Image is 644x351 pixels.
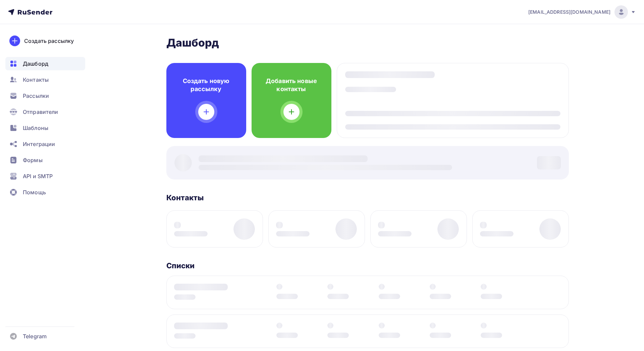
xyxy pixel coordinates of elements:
[23,332,47,340] span: Telegram
[528,5,636,19] a: [EMAIL_ADDRESS][DOMAIN_NAME]
[262,77,321,93] h4: Добавить новые контакты
[23,76,49,84] span: Контакты
[5,153,85,167] a: Формы
[166,36,569,50] h2: Дашборд
[23,108,58,116] span: Отправители
[166,193,204,202] h3: Контакты
[5,89,85,102] a: Рассылки
[5,73,85,86] a: Контакты
[24,37,74,45] div: Создать рассылку
[23,172,53,180] span: API и SMTP
[23,156,43,164] span: Формы
[23,92,49,100] span: Рассылки
[528,9,610,15] span: [EMAIL_ADDRESS][DOMAIN_NAME]
[5,105,85,119] a: Отправители
[177,77,235,93] h4: Создать новую рассылку
[23,140,55,148] span: Интеграции
[23,124,48,132] span: Шаблоны
[5,121,85,135] a: Шаблоны
[166,261,195,270] h3: Списки
[23,188,46,196] span: Помощь
[5,57,85,70] a: Дашборд
[23,60,48,68] span: Дашборд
